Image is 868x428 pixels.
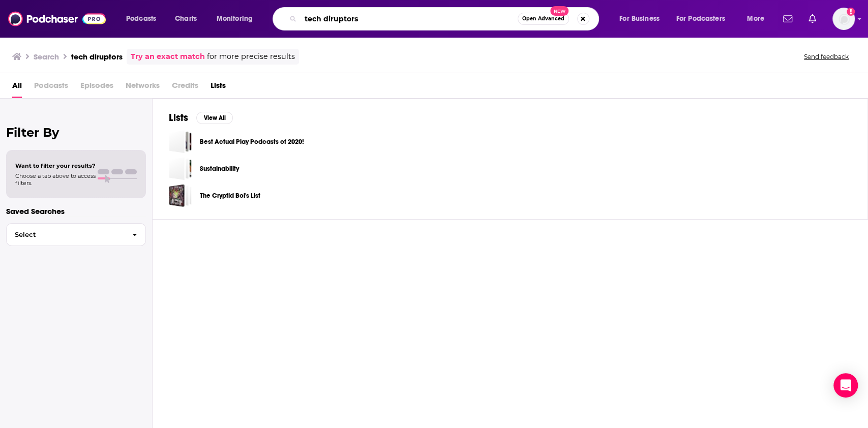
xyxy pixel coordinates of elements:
a: Charts [168,11,203,27]
h2: Lists [169,111,188,124]
p: Saved Searches [6,206,146,216]
a: The Cryptid Boi's List [200,190,260,201]
a: Try an exact match [131,51,205,63]
a: Show notifications dropdown [779,10,796,27]
h3: tech diruptors [71,52,123,62]
a: Lists [211,77,226,98]
a: All [12,77,22,98]
a: ListsView All [169,111,233,124]
input: Search podcasts, credits, & more... [301,11,518,27]
button: open menu [740,11,777,27]
a: Sustainability [169,157,192,180]
button: open menu [612,11,672,27]
button: Send feedback [801,52,852,61]
span: Open Advanced [522,16,564,21]
span: Episodes [80,77,113,98]
a: Best Actual Play Podcasts of 2020! [169,130,192,153]
img: User Profile [832,8,855,30]
span: Networks [126,77,160,98]
div: Search podcasts, credits, & more... [282,7,609,30]
h2: Filter By [6,125,146,140]
a: The Cryptid Boi's List [169,184,192,207]
span: Choose a tab above to access filters. [15,172,96,187]
span: Monitoring [217,12,253,26]
span: New [550,6,568,16]
div: Open Intercom Messenger [833,373,858,398]
span: Select [7,231,124,238]
span: For Business [619,12,660,26]
span: More [747,12,764,26]
button: open menu [670,11,740,27]
a: Show notifications dropdown [804,10,820,27]
button: Show profile menu [832,8,855,30]
span: For Podcasters [676,12,725,26]
span: Logged in as leahlevin [832,8,855,30]
button: Open AdvancedNew [518,13,569,25]
span: Credits [172,77,198,98]
span: Podcasts [34,77,68,98]
span: for more precise results [207,51,295,63]
h3: Search [34,52,59,62]
button: open menu [119,11,169,27]
span: Podcasts [126,12,156,26]
button: open menu [209,11,266,27]
a: Sustainability [200,163,239,174]
button: Select [6,223,146,246]
span: Charts [175,12,197,26]
img: Podchaser - Follow, Share and Rate Podcasts [8,9,106,28]
button: View All [196,112,233,124]
svg: Add a profile image [847,8,855,16]
a: Best Actual Play Podcasts of 2020! [200,136,304,147]
span: Want to filter your results? [15,162,96,169]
